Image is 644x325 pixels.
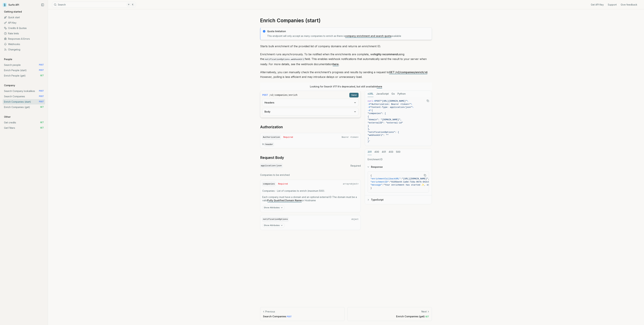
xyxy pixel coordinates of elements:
span: "Your enrichment has started ✨, estimated time: 2 seconds." [384,184,462,186]
span: POST [39,100,44,103]
span: Required [283,136,293,139]
span: -H [368,106,370,109]
a: here [377,85,382,88]
p: Enrich Companies (get) [350,315,429,318]
button: Show Attributes [262,223,285,228]
p: Search Companies [263,315,342,318]
button: Collapse Sidebar [40,2,45,7]
span: : [389,181,390,183]
a: Get credits GET [3,120,45,125]
p: Companies to be enriched [260,173,361,177]
p: Next [421,310,427,313]
p: Other [3,115,12,119]
button: Copy Text [425,98,430,103]
a: NextEnrich Companies (get) GET [347,307,432,321]
span: \ [412,106,413,109]
span: POST [39,69,44,72]
a: Authorization [260,125,283,129]
div: Response [365,171,432,195]
code: companies [262,182,275,186]
p: Companies - List of companies to enrich (maximum 500). [262,189,359,193]
span: \ [411,103,412,105]
span: -H [368,103,370,105]
button: Python [397,91,406,97]
span: , [428,177,429,180]
a: Search Company lookalikes POST [3,88,45,94]
span: / [269,93,270,97]
span: } [368,125,369,127]
p: Each company must have a domain and an optional external ID The domain must be a valid or Hostname [262,195,359,202]
p: Alternatively, you can manually check the enrichment's progress and results by sending a request ... [260,70,432,79]
a: Enrich People (start) POST [3,68,45,73]
span: GET [40,121,44,124]
span: "enrichmentCallbackURL" [370,177,400,180]
button: cURL [368,91,373,97]
span: "webhookUrl": "" [368,134,389,136]
button: Body [262,108,358,115]
span: array<object> [343,183,359,185]
span: } [368,137,369,140]
span: "0195be44-1a0d-718a-967b-042c9d17ffd7" [390,181,440,183]
span: GET [40,74,44,77]
code: header [265,142,274,146]
span: "Authorization: Bearer <token>" [370,103,411,105]
code: companies [275,93,287,97]
a: Search Companies POST [3,94,45,99]
button: 201 [368,149,372,155]
span: Required [351,164,361,167]
p: Getting started [3,10,23,13]
span: ], [368,128,370,130]
span: Bearer <token> [342,136,359,139]
span: / [274,93,274,97]
span: "enrichmentID" [370,181,389,183]
span: "[URL][DOMAIN_NAME]" [402,177,428,180]
span: '{ [370,109,373,112]
a: Fully Qualified Domain Name [267,199,302,202]
code: Authorization [262,135,281,140]
a: API Key [3,20,45,25]
span: curl [368,100,373,102]
a: Enrich Companies (get) GET [3,104,45,110]
p: Previous [265,310,275,313]
span: GET [425,316,429,318]
a: PreviousSearch Companies POST [260,307,345,321]
button: TypeScript [365,195,432,204]
a: Get Filters GET [3,125,45,131]
code: notificationOptions [262,217,288,222]
button: 403 [389,149,393,155]
p: Enrichment ID [368,158,429,161]
a: here [333,62,339,66]
p: Enrichment runs asynchronously. To be notified when the enrichments are complete, we using the fi... [260,52,432,66]
a: Credits & Quotas [3,25,45,31]
a: Request Body [260,155,284,160]
a: Webhooks [3,42,45,47]
a: Give feedback [621,3,637,6]
a: GET /v2/companies/enrich/:id [389,70,427,74]
span: GET [40,127,44,129]
span: : [400,177,402,180]
p: Quota limitation [267,30,430,33]
span: "domain": "[DOMAIN_NAME]", [368,118,402,121]
kbd: K [131,3,135,7]
span: "companies": [ [368,112,386,115]
button: 500 [396,149,400,155]
span: { [370,174,372,177]
p: This endpoint will only accept as many companies to enrich as there is available [267,34,430,38]
a: Search people POST [3,62,45,68]
code: notificationOptions.webhookUrl [264,57,305,61]
p: In: [262,142,359,146]
a: Changelog [3,47,45,52]
button: Copy Text [422,173,427,178]
span: { [368,115,369,118]
button: Response [365,163,432,171]
span: -d [368,109,370,112]
span: POST [375,100,381,102]
code: v2 [271,93,273,97]
button: JavaScript [376,91,389,97]
span: Required [278,183,288,185]
a: Enrich People (get) GET [3,73,45,78]
span: object [351,218,359,221]
span: POST [287,316,292,318]
strong: highly recommend [374,53,398,56]
span: }' [368,140,370,143]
